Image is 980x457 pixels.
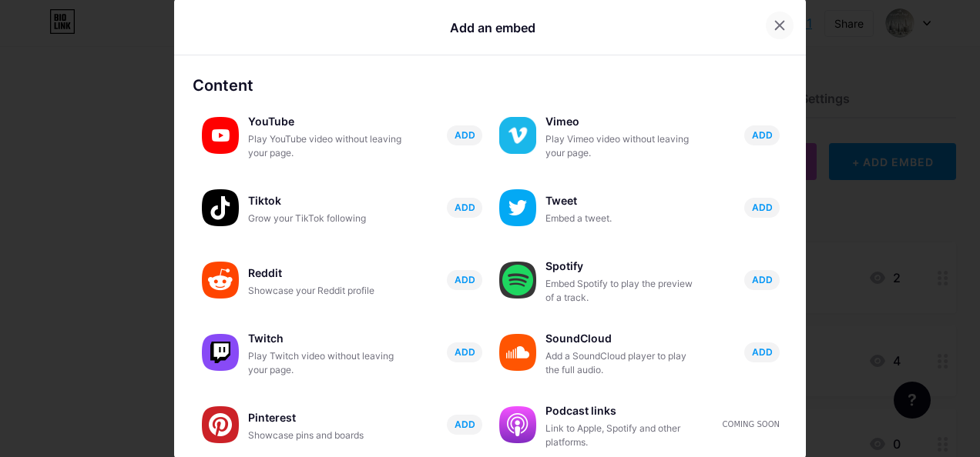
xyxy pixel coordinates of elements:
span: ADD [455,273,475,286]
div: Vimeo [545,111,700,132]
img: reddit [202,262,239,299]
img: podcastlinks [499,406,536,443]
button: ADD [744,342,780,362]
div: SoundCloud [545,328,700,349]
div: Reddit [248,262,402,284]
button: ADD [447,342,482,362]
img: soundcloud [499,334,536,371]
div: Showcase pins and boards [248,429,402,442]
div: Embed Spotify to play the preview of a track. [545,277,700,305]
div: Link to Apple, Spotify and other platforms. [545,422,700,449]
button: ADD [447,270,482,290]
div: Podcast links [545,400,700,422]
div: Grow your TikTok following [248,212,402,225]
span: ADD [455,128,475,142]
div: Spotify [545,255,700,277]
div: Add a SoundCloud player to play the full audio. [545,349,700,377]
button: ADD [447,125,482,145]
span: ADD [455,418,475,431]
div: Coming soon [723,419,780,430]
span: ADD [455,201,475,214]
div: Play Twitch video without leaving your page. [248,349,402,377]
span: ADD [752,273,773,286]
div: Add an embed [450,18,535,37]
div: Twitch [248,328,402,349]
img: twitter [499,189,536,226]
div: Content [193,74,787,97]
button: ADD [744,270,780,290]
span: ADD [455,345,475,359]
img: twitch [202,334,239,371]
img: vimeo [499,117,536,154]
img: spotify [499,262,536,299]
span: ADD [752,201,773,214]
img: pinterest [202,406,239,443]
span: ADD [752,128,773,142]
button: ADD [447,415,482,435]
img: tiktok [202,189,239,226]
div: Play Vimeo video without leaving your page. [545,132,700,160]
div: Tiktok [248,190,402,212]
span: ADD [752,345,773,359]
img: youtube [202,117,239,154]
button: ADD [744,125,780,145]
div: Tweet [545,190,700,212]
div: Showcase your Reddit profile [248,284,402,298]
div: YouTube [248,111,402,132]
div: Embed a tweet. [545,212,700,225]
button: ADD [447,198,482,218]
div: Pinterest [248,407,402,429]
div: Play YouTube video without leaving your page. [248,132,402,160]
button: ADD [744,198,780,218]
